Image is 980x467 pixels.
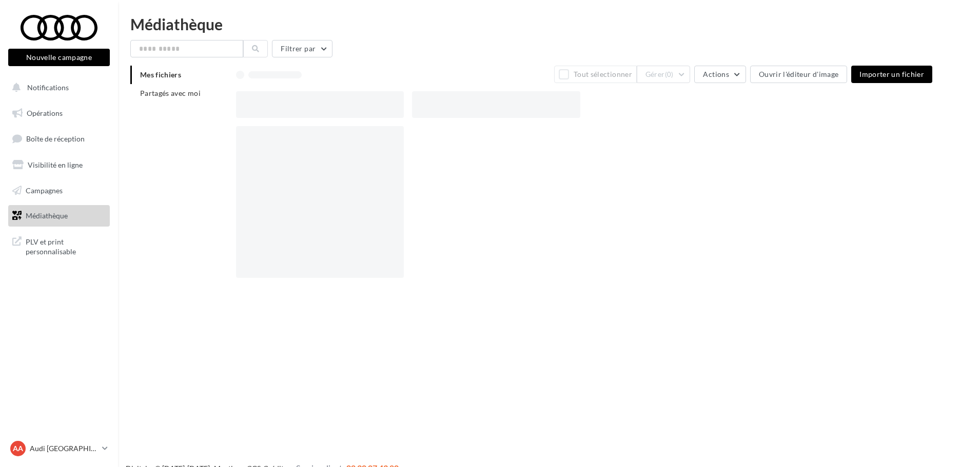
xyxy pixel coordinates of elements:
div: Médiathèque [130,16,968,32]
button: Actions [694,66,746,83]
span: Visibilité en ligne [28,160,83,169]
a: AA Audi [GEOGRAPHIC_DATA] [8,439,110,458]
p: Audi [GEOGRAPHIC_DATA] [30,443,98,454]
span: Opérations [27,109,63,117]
span: Mes fichiers [140,70,181,79]
button: Tout sélectionner [554,66,636,83]
a: Visibilité en ligne [6,154,112,176]
span: PLV et print personnalisable [26,235,106,257]
button: Notifications [6,77,108,98]
a: Opérations [6,103,112,124]
a: PLV et print personnalisable [6,231,112,261]
span: Actions [703,70,729,78]
button: Nouvelle campagne [8,49,110,66]
span: Partagés avec moi [140,89,201,97]
button: Gérer(0) [637,66,691,83]
a: Médiathèque [6,205,112,227]
span: AA [13,443,23,454]
a: Boîte de réception [6,128,112,150]
span: Notifications [27,83,69,92]
a: Campagnes [6,180,112,201]
span: Importer un fichier [859,70,924,78]
button: Ouvrir l'éditeur d'image [750,66,847,83]
span: (0) [665,70,674,78]
button: Importer un fichier [851,66,932,83]
button: Filtrer par [272,40,332,57]
span: Médiathèque [26,211,68,220]
span: Campagnes [26,186,63,194]
span: Boîte de réception [26,134,85,143]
